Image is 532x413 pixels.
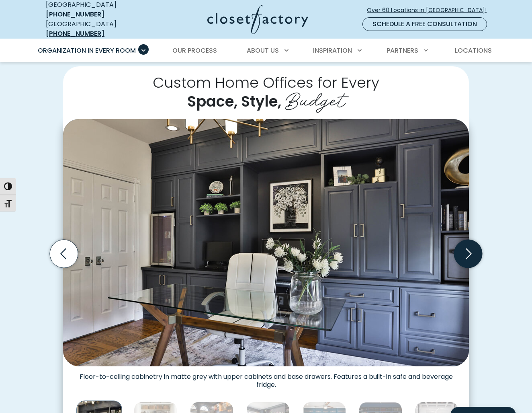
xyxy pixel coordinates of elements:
[46,19,144,39] div: [GEOGRAPHIC_DATA]
[63,119,469,366] img: Custom home office grey cabinetry with wall safe and mini fridge
[187,91,281,112] span: Space, Style,
[455,46,492,55] span: Locations
[247,46,279,55] span: About Us
[46,29,104,38] a: [PHONE_NUMBER]
[47,236,81,271] button: Previous slide
[153,72,379,93] span: Custom Home Offices for Every
[366,3,493,17] a: Over 60 Locations in [GEOGRAPHIC_DATA]!
[32,39,500,62] nav: Primary Menu
[362,17,487,31] a: Schedule a Free Consultation
[46,10,104,19] a: [PHONE_NUMBER]
[172,46,217,55] span: Our Process
[313,46,352,55] span: Inspiration
[207,5,308,34] img: Closet Factory Logo
[367,6,493,14] span: Over 60 Locations in [GEOGRAPHIC_DATA]!
[451,236,485,271] button: Next slide
[38,46,136,55] span: Organization in Every Room
[285,83,345,113] span: Budget
[63,366,469,389] figcaption: Floor-to-ceiling cabinetry in matte grey with upper cabinets and base drawers. Features a built-i...
[387,46,418,55] span: Partners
